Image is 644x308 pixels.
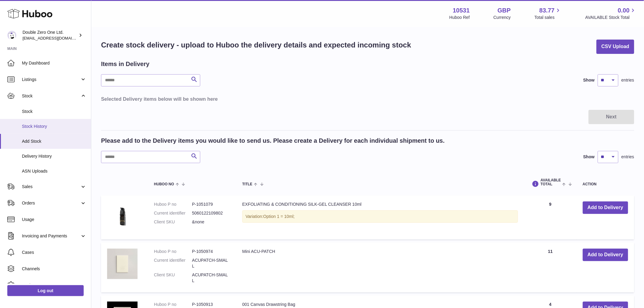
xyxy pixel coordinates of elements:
[101,137,445,145] h2: Please add to the Delivery items you would like to send us. Please create a Delivery for each ind...
[22,153,86,159] span: Delivery History
[494,15,511,20] div: Currency
[192,201,230,207] dd: P-1051079
[621,154,634,160] span: entries
[583,182,628,186] div: Action
[583,249,628,261] button: Add to Delivery
[192,210,230,216] dd: 5060122109802
[524,243,576,292] td: 11
[154,257,192,269] dt: Current identifier
[585,6,637,20] a: 0.00 AVAILABLE Stock Total
[534,15,562,20] span: Total sales
[154,210,192,216] dt: Current identifier
[7,31,16,40] img: internalAdmin-10531@internal.huboo.com
[618,6,630,15] span: 0.00
[154,272,192,284] dt: Client SKU
[22,124,86,129] span: Stock History
[453,6,470,15] strong: 10531
[498,6,511,15] strong: GBP
[541,178,561,186] span: AVAILABLE Total
[154,249,192,254] dt: Huboo P no
[22,217,86,222] span: Usage
[524,195,576,240] td: 9
[107,201,138,232] img: EXFOLIATING & CONDITIONING SILK-GEL CLEANSER 10ml
[597,40,634,54] button: CSV Upload
[450,15,470,20] div: Huboo Ref
[22,266,86,272] span: Channels
[192,257,230,269] dd: ACUPATCH-SMALL
[192,272,230,284] dd: ACUPATCH-SMALL
[236,243,524,292] td: Mini ACU-PATCH
[585,15,637,20] span: AVAILABLE Stock Total
[192,219,230,225] dd: &none
[7,285,84,296] a: Log out
[22,200,80,206] span: Orders
[583,201,628,214] button: Add to Delivery
[192,302,230,307] dd: P-1050913
[22,138,86,144] span: Add Stock
[534,6,562,20] a: 83.77 Total sales
[107,249,138,279] img: Mini ACU-PATCH
[22,77,80,82] span: Listings
[192,249,230,254] dd: P-1050974
[583,77,595,83] label: Show
[23,36,89,40] span: [EMAIL_ADDRESS][DOMAIN_NAME]
[101,96,634,102] h3: Selected Delivery items below will be shown here
[22,233,80,239] span: Invoicing and Payments
[22,184,80,190] span: Sales
[154,201,192,207] dt: Huboo P no
[22,60,86,66] span: My Dashboard
[101,40,411,50] h1: Create stock delivery - upload to Huboo the delivery details and expected incoming stock
[22,282,86,288] span: Settings
[242,182,252,186] span: Title
[22,109,86,114] span: Stock
[23,30,77,41] div: Double Zero One Ltd.
[22,93,80,99] span: Stock
[621,77,634,83] span: entries
[154,182,174,186] span: Huboo no
[583,154,595,160] label: Show
[22,168,86,174] span: ASN Uploads
[22,250,86,255] span: Cases
[101,60,149,68] h2: Items in Delivery
[154,302,192,307] dt: Huboo P no
[263,214,295,219] span: Option 1 = 10ml;
[242,210,518,223] div: Variation:
[539,6,555,15] span: 83.77
[236,195,524,240] td: EXFOLIATING & CONDITIONING SILK-GEL CLEANSER 10ml
[154,219,192,225] dt: Client SKU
